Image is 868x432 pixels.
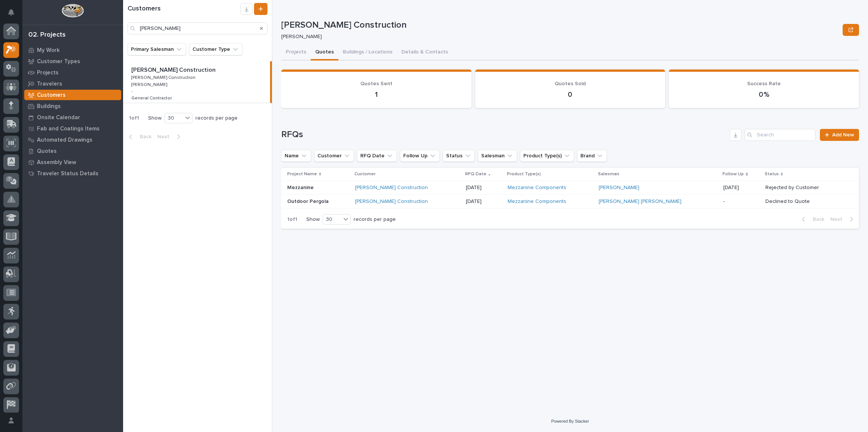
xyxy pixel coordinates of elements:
p: [DATE] [466,185,502,191]
a: [PERSON_NAME] Construction [355,185,428,191]
p: records per page [195,115,238,121]
p: Fab and Coatings Items [37,126,100,132]
button: Notifications [3,4,19,20]
p: My Work [37,47,60,54]
p: Customer [354,170,376,178]
span: Back [808,216,824,223]
p: Customer Types [37,58,80,65]
a: Customers [22,89,123,101]
p: Travelers [37,81,62,87]
p: Rejected by Customer [765,185,847,191]
button: Projects [281,45,311,61]
p: [PERSON_NAME] Construction [281,20,840,31]
button: Customer [314,150,354,162]
a: Automated Drawings [22,134,123,145]
p: Projects [37,70,59,76]
span: Add New [832,132,854,138]
a: Traveler Status Details [22,168,123,179]
p: 0 % [678,90,850,99]
button: Quotes [311,45,338,61]
p: [DATE] [723,185,759,191]
span: Next [830,216,847,223]
a: [PERSON_NAME] [PERSON_NAME] [599,198,681,205]
a: Travelers [22,78,123,89]
p: Assembly View [37,159,76,166]
p: - [131,89,133,94]
span: Quotes Sold [555,81,586,86]
p: [PERSON_NAME] Construction [131,74,197,80]
a: [PERSON_NAME] Construction[PERSON_NAME] Construction [PERSON_NAME] Construction[PERSON_NAME] Cons... [123,61,272,103]
span: Quotes Sent [360,81,392,86]
div: Notifications [9,9,19,21]
button: Product Type(s) [520,150,574,162]
p: Mezzanine [287,183,315,191]
a: Customer Types [22,56,123,67]
tr: MezzanineMezzanine [PERSON_NAME] Construction [DATE]Mezzanine Components [PERSON_NAME] [DATE]Reje... [281,181,859,195]
a: Powered By Stacker [551,419,589,423]
p: Buildings [37,103,61,110]
img: Workspace Logo [62,4,84,18]
a: Assembly View [22,157,123,168]
p: records per page [354,216,396,223]
div: 02. Projects [28,31,66,39]
button: Details & Contacts [397,45,452,61]
p: [PERSON_NAME] Construction [131,65,217,74]
p: Follow Up [723,170,744,178]
button: Primary Salesman [128,43,186,55]
p: RFQ Date [465,170,486,178]
p: 1 [290,90,463,99]
input: Search [745,129,815,141]
button: Next [154,133,186,140]
a: Buildings [22,101,123,112]
button: Next [827,216,859,223]
button: Buildings / Locations [338,45,397,61]
span: Success Rate [747,81,781,86]
input: Search [128,22,267,34]
p: Salesman [598,170,619,178]
p: General Contractor [131,94,173,101]
p: [DATE] [466,198,502,205]
p: Onsite Calendar [37,114,80,121]
p: Outdoor Pergola [287,197,330,205]
button: Status [443,150,475,162]
p: Show [306,216,320,223]
a: Mezzanine Components [508,198,566,205]
span: Back [135,133,151,140]
p: [PERSON_NAME] [281,34,837,40]
a: [PERSON_NAME] Construction [355,198,428,205]
div: 30 [165,114,183,122]
p: 1 of 1 [123,109,145,127]
a: Projects [22,67,123,78]
a: My Work [22,44,123,56]
p: Product Type(s) [507,170,541,178]
p: Status [765,170,779,178]
button: Back [796,216,827,223]
span: Next [157,133,174,140]
a: Add New [820,129,859,141]
button: Back [123,133,154,140]
div: 30 [323,216,341,223]
p: [PERSON_NAME] [131,81,169,87]
p: - [723,198,759,205]
h1: RFQs [281,129,727,140]
h1: Customers [128,5,241,13]
a: Fab and Coatings Items [22,123,123,134]
button: Name [281,150,311,162]
p: 0 [484,90,657,99]
p: Automated Drawings [37,137,93,144]
a: Quotes [22,145,123,157]
button: RFQ Date [357,150,397,162]
button: Salesman [478,150,517,162]
p: 1 of 1 [281,210,303,229]
p: Customers [37,92,66,99]
tr: Outdoor PergolaOutdoor Pergola [PERSON_NAME] Construction [DATE]Mezzanine Components [PERSON_NAME... [281,195,859,209]
button: Brand [577,150,607,162]
a: Mezzanine Components [508,185,566,191]
p: Quotes [37,148,57,155]
p: Traveler Status Details [37,170,98,177]
p: Show [148,115,162,121]
a: [PERSON_NAME] [599,185,639,191]
p: Project Name [287,170,317,178]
